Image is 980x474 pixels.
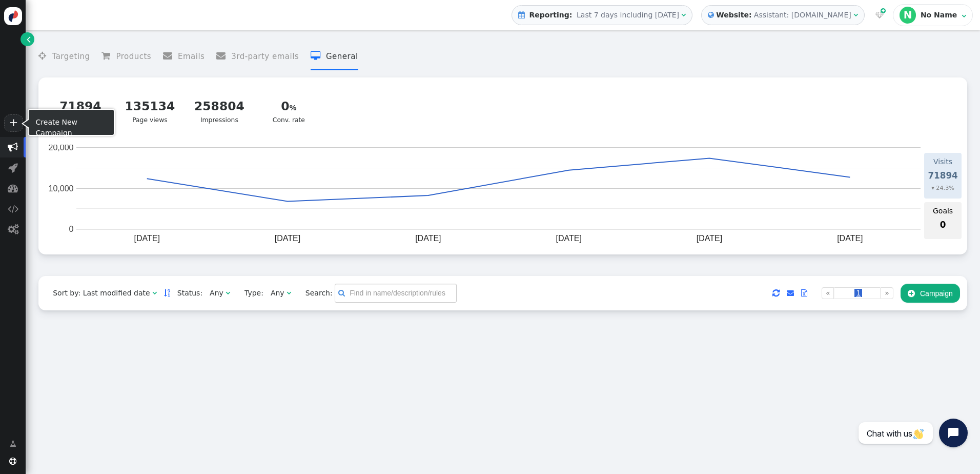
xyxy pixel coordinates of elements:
[881,7,886,15] span: 
[794,284,814,302] a: 
[164,289,170,297] a: 
[163,51,178,61] span: 
[298,289,333,297] span: Search:
[901,284,960,302] button: Campaign
[257,91,320,131] a: 0Conv. rate
[8,142,18,152] span: 
[837,234,863,243] text: [DATE]
[921,11,959,19] div: No Name
[4,7,22,25] img: logo-icon.svg
[118,91,181,131] a: 135134Page views
[940,220,946,230] span: 0
[881,287,893,299] a: »
[275,234,300,243] text: [DATE]
[962,12,966,19] span: 
[10,439,16,449] span: 
[46,145,921,247] svg: A chart.
[708,10,714,21] span: 
[928,170,957,181] span: 71894
[237,288,263,299] span: Type:
[226,289,230,297] span: 
[69,225,74,233] text: 0
[787,289,794,297] a: 
[577,11,679,19] span: Last 7 days including [DATE]
[754,10,851,21] div: Assistant: [DOMAIN_NAME]
[210,288,223,299] div: Any
[3,434,24,453] a: 
[900,7,916,23] div: N
[4,114,23,132] a: +
[194,97,245,115] div: 258804
[801,289,807,297] span: 
[125,97,175,125] div: Page views
[697,234,722,243] text: [DATE]
[772,287,780,300] span: 
[335,284,457,302] input: Find in name/description/rules
[21,32,34,46] a: 
[714,10,754,21] b: Website:
[38,51,52,61] span: 
[152,289,157,297] span: 
[55,97,106,125] div: Visits
[163,43,205,70] li: Emails
[38,43,90,70] li: Targeting
[49,91,112,131] a: 71894Visits
[927,205,958,217] td: Goals
[164,289,170,297] span: Sorted in descending order
[873,10,886,21] a:  
[216,43,299,70] li: 3rd-party emails
[854,289,862,297] span: 1
[908,289,915,298] span: 
[527,11,574,19] b: Reporting:
[287,289,291,297] span: 
[338,288,345,299] span: 
[53,288,150,299] div: Sort by: Last modified date
[101,51,116,61] span: 
[263,97,314,115] div: 0
[8,183,18,193] span: 
[125,97,175,115] div: 135134
[8,224,18,234] span: 
[101,43,151,70] li: Products
[556,234,582,243] text: [DATE]
[853,11,858,18] span: 
[49,184,74,193] text: 10,000
[36,117,107,128] div: Create New Campaign
[27,34,31,45] span: 
[875,11,884,18] span: 
[927,156,958,168] td: Visits
[9,458,16,465] span: 
[518,11,525,18] span: 
[311,51,326,61] span: 
[188,91,251,131] a: 258804Impressions
[194,97,245,125] div: Impressions
[787,289,794,297] span: 
[134,234,160,243] text: [DATE]
[311,43,358,70] li: General
[216,51,231,61] span: 
[8,204,18,214] span: 
[49,143,74,152] text: 20,000
[271,288,284,299] div: Any
[928,184,957,193] div: ▾ 24.3%
[263,97,314,125] div: Conv. rate
[415,234,441,243] text: [DATE]
[681,11,686,18] span: 
[55,97,106,115] div: 71894
[8,163,18,173] span: 
[170,288,202,299] span: Status:
[822,287,834,299] a: «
